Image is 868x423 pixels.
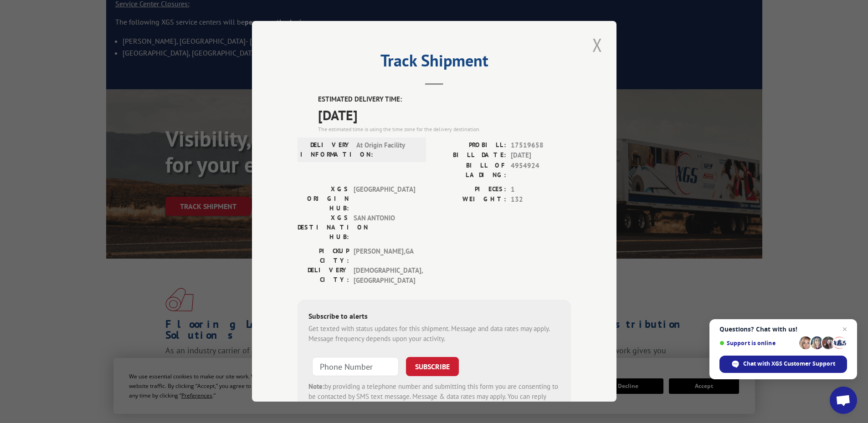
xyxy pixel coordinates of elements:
[434,184,506,195] label: PIECES:
[743,360,835,368] span: Chat with XGS Customer Support
[719,326,847,333] span: Questions? Chat with us!
[511,161,571,180] span: 4954924
[298,246,349,265] label: PICKUP CITY:
[318,125,571,133] div: The estimated time is using the time zone for the delivery destination.
[434,195,506,205] label: WEIGHT:
[406,357,459,376] button: SUBSCRIBE
[719,340,796,347] span: Support is online
[318,105,571,125] span: [DATE]
[300,140,352,159] label: DELIVERY INFORMATION:
[298,54,571,71] h2: Track Shipment
[719,356,847,373] span: Chat with XGS Customer Support
[356,140,418,159] span: At Origin Facility
[354,184,415,213] span: [GEOGRAPHIC_DATA]
[308,382,560,413] div: by providing a telephone number and submitting this form you are consenting to be contacted by SM...
[434,140,506,151] label: PROBILL:
[318,95,571,105] label: ESTIMATED DELIVERY TIME:
[434,151,506,161] label: BILL DATE:
[830,387,857,414] a: Open chat
[308,311,560,324] div: Subscribe to alerts
[354,265,415,286] span: [DEMOGRAPHIC_DATA] , [GEOGRAPHIC_DATA]
[434,161,506,180] label: BILL OF LADING:
[511,184,571,195] span: 1
[298,265,349,286] label: DELIVERY CITY:
[354,213,415,242] span: SAN ANTONIO
[308,324,560,344] div: Get texted with status updates for this shipment. Message and data rates may apply. Message frequ...
[298,184,349,213] label: XGS ORIGIN HUB:
[354,246,415,265] span: [PERSON_NAME] , GA
[298,213,349,242] label: XGS DESTINATION HUB:
[511,140,571,151] span: 17519658
[511,151,571,161] span: [DATE]
[308,382,324,391] strong: Note:
[312,357,399,376] input: Phone Number
[511,195,571,205] span: 132
[590,32,605,57] button: Close modal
